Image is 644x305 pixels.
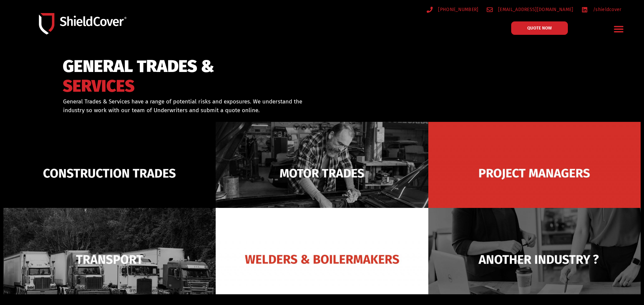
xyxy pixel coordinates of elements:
[487,5,574,14] a: [EMAIL_ADDRESS][DOMAIN_NAME]
[63,97,313,115] p: General Trades & Services have a range of potential risks and exposures. We understand the indust...
[39,13,126,34] img: Shield-Cover-Underwriting-Australia-logo-full
[63,60,214,73] span: GENERAL TRADES &
[582,5,622,14] a: /shieldcover
[511,21,568,35] a: QUOTE NOW
[436,5,478,14] span: [PHONE_NUMBER]
[527,26,552,30] span: QUOTE NOW
[496,5,573,14] span: [EMAIL_ADDRESS][DOMAIN_NAME]
[427,5,479,14] a: [PHONE_NUMBER]
[611,21,627,37] div: Menu Toggle
[591,5,622,14] span: /shieldcover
